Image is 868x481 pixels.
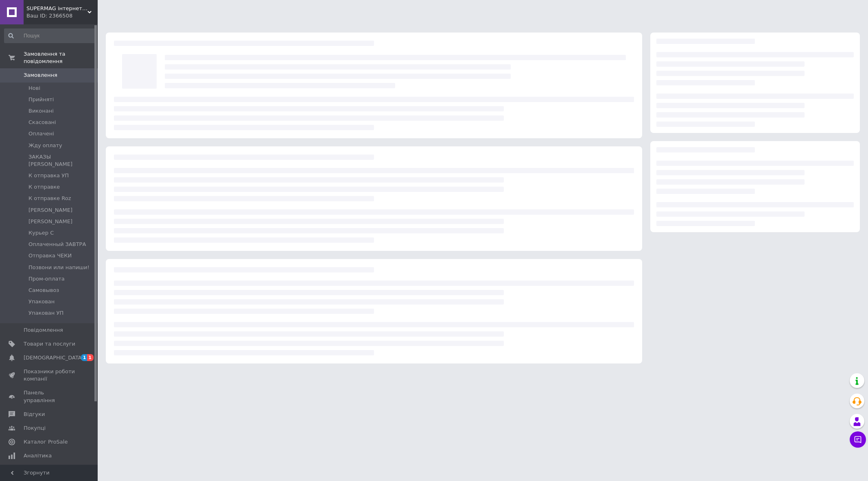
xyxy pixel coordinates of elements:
[28,85,40,92] span: Нові
[24,438,68,446] span: Каталог ProSale
[28,298,55,305] span: Упакован
[24,50,98,65] span: Замовлення та повідомлення
[24,452,52,459] span: Аналітика
[28,229,54,237] span: Курьер С
[28,130,54,137] span: Оплачені
[28,195,71,202] span: К отправке Roz
[28,172,69,179] span: К отправка УП
[28,275,65,283] span: Пром-оплата
[24,389,75,404] span: Панель управління
[28,107,54,115] span: Виконані
[4,28,96,43] input: Пошук
[28,287,59,294] span: Самовывоз
[26,12,98,20] div: Ваш ID: 2366508
[28,142,62,149] span: Жду оплату
[28,207,72,214] span: [PERSON_NAME]
[24,411,45,418] span: Відгуки
[24,368,75,383] span: Показники роботи компанії
[26,5,87,12] span: SUPERMAG інтернет магазин
[24,354,84,361] span: [DEMOGRAPHIC_DATA]
[24,424,46,432] span: Покупці
[28,218,72,225] span: [PERSON_NAME]
[850,431,866,448] button: Чат з покупцем
[24,340,75,348] span: Товари та послуги
[28,264,90,271] span: Позвони или напиши!
[28,96,54,103] span: Прийняті
[28,309,63,317] span: Упакован УП
[24,72,57,79] span: Замовлення
[87,354,94,361] span: 1
[28,153,95,168] span: ЗАКАЗЫ [PERSON_NAME]
[24,326,63,334] span: Повідомлення
[28,252,72,259] span: Отправка ЧЕКИ
[28,183,60,191] span: К отправке
[28,119,56,126] span: Скасовані
[81,354,87,361] span: 1
[28,241,86,248] span: Оплаченный ЗАВТРА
